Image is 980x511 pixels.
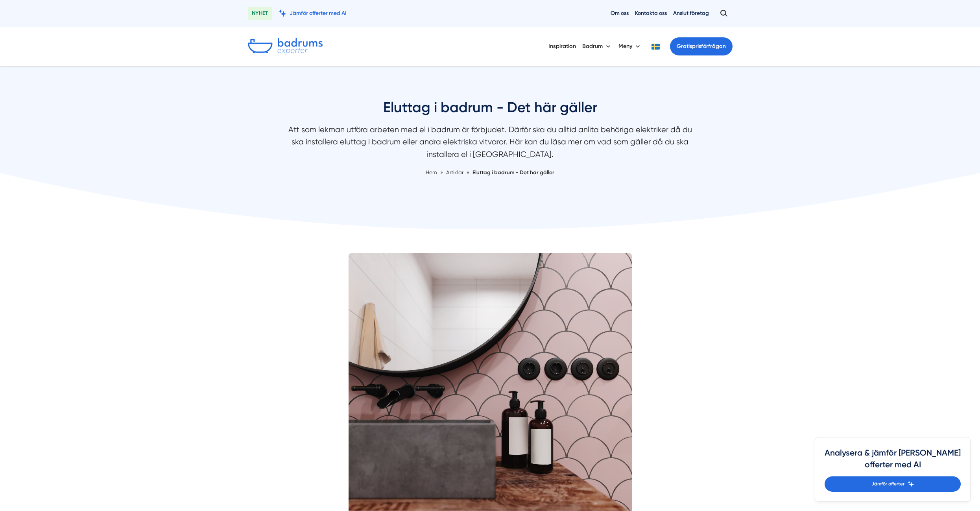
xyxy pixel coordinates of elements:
[548,36,576,56] a: Inspiration
[670,37,733,55] a: Gratisprisförfrågan
[825,476,961,492] a: Jämför offerter
[635,9,667,17] a: Kontakta oss
[426,169,437,175] a: Hem
[290,9,347,17] span: Jämför offerter med AI
[282,124,699,164] p: Att som lekman utföra arbeten med el i badrum är förbjudet. Därför ska du alltid anlita behöriga ...
[446,169,465,175] a: Artiklar
[248,38,323,55] img: Badrumsexperter.se logotyp
[282,98,699,124] h1: Eluttag i badrum - Det här gäller
[440,168,443,177] span: »
[618,36,642,57] button: Meny
[825,447,961,476] h4: Analysera & jämför [PERSON_NAME] offerter med AI
[446,169,463,175] span: Artiklar
[467,168,469,177] span: »
[677,43,692,50] span: Gratis
[472,169,554,175] a: Eluttag i badrum - Det här gäller
[282,168,699,177] nav: Breadcrumb
[279,9,347,17] a: Jämför offerter med AI
[248,7,272,20] span: NYHET
[673,9,709,17] a: Anslut företag
[611,9,629,17] a: Om oss
[582,36,612,57] button: Badrum
[871,480,904,488] span: Jämför offerter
